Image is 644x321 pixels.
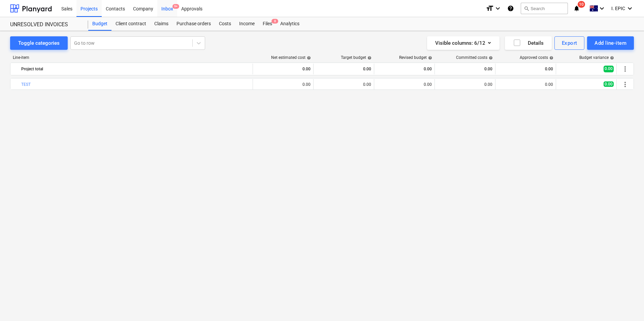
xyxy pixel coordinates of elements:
[548,56,553,60] span: help
[316,82,371,87] div: 0.00
[611,6,625,11] span: I. EPIC
[366,56,372,60] span: help
[10,55,253,60] div: Line-item
[498,82,553,87] div: 0.00
[621,80,629,88] span: More actions
[604,81,614,87] span: 0.00
[598,4,606,12] i: keyboard_arrow_down
[271,55,311,60] div: Net estimated cost
[21,64,250,74] div: Project total
[111,17,150,31] a: Client contract
[341,55,372,60] div: Target budget
[10,36,68,50] button: Toggle categories
[316,64,371,74] div: 0.00
[554,36,585,50] button: Export
[150,17,172,31] a: Claims
[88,17,111,31] a: Budget
[427,56,432,60] span: help
[524,6,529,11] span: search
[604,66,614,72] span: 0.00
[610,289,644,321] iframe: Chat Widget
[172,17,215,31] a: Purchase orders
[10,21,80,28] div: UNRESOLVED INVOICES
[513,39,544,47] div: Details
[438,82,492,87] div: 0.00
[487,56,493,60] span: help
[578,1,585,8] span: 10
[377,82,432,87] div: 0.00
[259,17,276,31] div: Files
[399,55,432,60] div: Revised budget
[594,39,626,47] div: Add line-item
[520,55,553,60] div: Approved costs
[435,39,491,47] div: Visible columns : 6/12
[456,55,493,60] div: Committed costs
[377,64,432,74] div: 0.00
[498,64,553,74] div: 0.00
[305,56,311,60] span: help
[256,64,311,74] div: 0.00
[621,65,629,73] span: More actions
[486,4,494,12] i: format_size
[609,56,614,60] span: help
[562,39,577,47] div: Export
[494,4,502,12] i: keyboard_arrow_down
[276,17,303,31] a: Analytics
[172,4,179,9] span: 9+
[505,36,552,50] button: Details
[256,82,311,87] div: 0.00
[235,17,259,31] a: Income
[215,17,235,31] a: Costs
[573,4,580,12] i: notifications
[626,4,634,12] i: keyboard_arrow_down
[427,36,500,50] button: Visible columns:6/12
[18,39,60,47] div: Toggle categories
[579,55,614,60] div: Budget variance
[21,82,31,87] a: TEST
[587,36,634,50] button: Add line-item
[438,64,492,74] div: 0.00
[507,4,514,12] i: Knowledge base
[521,3,568,14] button: Search
[259,17,276,31] a: Files8
[271,19,278,24] span: 8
